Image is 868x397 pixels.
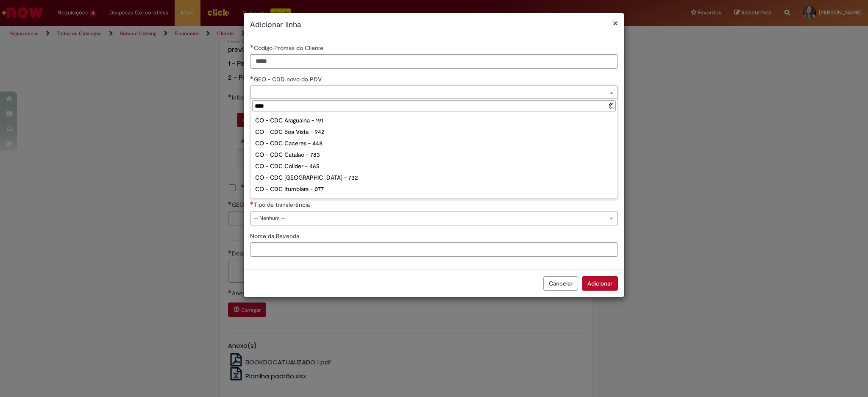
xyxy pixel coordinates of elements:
[252,183,616,195] div: CO - CDC Itumbiara - 077
[252,115,616,126] div: CO - CDC Araguaina - 191
[252,149,616,161] div: CO - CDC Catalao - 783
[252,161,616,172] div: CO - CDC Colider - 465
[252,172,616,183] div: CO - CDC [GEOGRAPHIC_DATA] - 732
[252,195,616,206] div: CO - CDC Rio Branco - 572
[252,126,616,138] div: CO - CDC Boa Vista - 942
[252,138,616,149] div: CO - CDC Caceres - 448
[250,113,618,198] ul: GEO - CDD novo do PDV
